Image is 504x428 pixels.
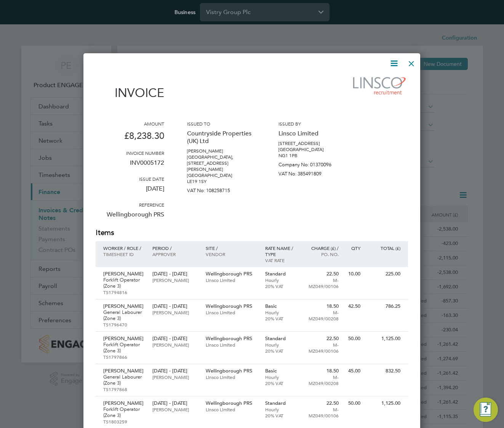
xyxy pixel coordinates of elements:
[103,336,145,342] p: [PERSON_NAME]
[265,336,298,342] p: Standard
[96,150,164,156] h3: Invoice number
[368,368,400,374] p: 832.50
[278,121,347,127] h3: Issued by
[96,176,164,182] h3: Issue date
[206,251,258,257] p: Vendor
[306,277,339,289] p: M-MZ049/00106
[187,127,256,148] p: Countryside Properties (UK) Ltd
[152,406,198,412] p: [PERSON_NAME]
[152,251,198,257] p: Approver
[265,342,298,348] p: Hourly
[103,271,145,277] p: [PERSON_NAME]
[346,336,360,342] p: 50.00
[174,9,195,16] label: Business
[103,342,145,354] p: Forklift Operator (Zone 3)
[103,303,145,309] p: [PERSON_NAME]
[346,368,360,374] p: 45.00
[265,400,298,406] p: Standard
[96,127,164,150] p: £8,238.30
[265,368,298,374] p: Basic
[278,127,347,140] p: Linsco Limited
[152,336,198,342] p: [DATE] - [DATE]
[265,315,298,321] p: 20% VAT
[306,342,339,354] p: M-MZ049/00106
[306,245,339,251] p: Charge (£) /
[265,245,298,257] p: Rate name / type
[265,257,298,263] p: VAT rate
[278,153,347,159] p: NG1 1PB
[206,374,258,380] p: Linsco Limited
[152,277,198,283] p: [PERSON_NAME]
[96,86,164,100] h1: Invoice
[152,342,198,348] p: [PERSON_NAME]
[265,271,298,277] p: Standard
[206,336,258,342] p: Wellingborough PRS
[278,168,347,177] p: VAT No: 385491809
[346,303,360,309] p: 42.50
[265,406,298,412] p: Hourly
[96,202,164,208] h3: Reference
[306,374,339,386] p: M-MZ049/00208
[346,271,360,277] p: 10.00
[306,251,339,257] p: Po. No.
[346,400,360,406] p: 50.00
[265,283,298,289] p: 20% VAT
[152,245,198,251] p: Period /
[265,412,298,418] p: 20% VAT
[265,348,298,354] p: 20% VAT
[103,368,145,374] p: [PERSON_NAME]
[306,368,339,374] p: 18.50
[206,400,258,406] p: Wellingborough PRS
[152,400,198,406] p: [DATE] - [DATE]
[368,245,400,251] p: Total (£)
[278,159,347,168] p: Company No: 01370096
[103,400,145,406] p: [PERSON_NAME]
[368,271,400,277] p: 225.00
[103,321,145,328] p: TS1796470
[187,172,256,178] p: [GEOGRAPHIC_DATA]
[96,228,408,238] h2: Items
[265,277,298,283] p: Hourly
[96,121,164,127] h3: Amount
[103,354,145,360] p: TS1797866
[206,277,258,283] p: Linsco Limited
[152,374,198,380] p: [PERSON_NAME]
[368,400,400,406] p: 1,125.00
[187,121,256,127] h3: Issued to
[103,374,145,386] p: General Labourer (Zone 3)
[103,406,145,418] p: Forklift Operator (Zone 3)
[152,309,198,315] p: [PERSON_NAME]
[103,418,145,425] p: TS1803259
[206,368,258,374] p: Wellingborough PRS
[368,336,400,342] p: 1,125.00
[206,406,258,412] p: Linsco Limited
[278,140,347,146] p: [STREET_ADDRESS]
[346,245,360,251] p: QTY
[152,303,198,309] p: [DATE] - [DATE]
[278,146,347,153] p: [GEOGRAPHIC_DATA]
[206,342,258,348] p: Linsco Limited
[206,271,258,277] p: Wellingborough PRS
[152,368,198,374] p: [DATE] - [DATE]
[206,245,258,251] p: Site /
[265,309,298,315] p: Hourly
[306,271,339,277] p: 22.50
[306,406,339,418] p: M-MZ049/00106
[103,386,145,392] p: TS1797868
[349,74,408,97] img: linsco-logo-remittance.png
[368,303,400,309] p: 786.25
[96,182,164,202] p: [DATE]
[187,185,256,194] p: VAT No: 108258715
[306,309,339,321] p: M-MZ049/00208
[103,289,145,295] p: TS1794816
[206,309,258,315] p: Linsco Limited
[103,309,145,321] p: General Labourer (Zone 3)
[306,336,339,342] p: 22.50
[187,148,256,172] p: [PERSON_NAME][GEOGRAPHIC_DATA], [STREET_ADDRESS][PERSON_NAME]
[265,374,298,380] p: Hourly
[187,178,256,185] p: LE19 1SY
[152,271,198,277] p: [DATE] - [DATE]
[306,303,339,309] p: 18.50
[96,156,164,176] p: INV0005172
[103,277,145,289] p: Forklift Operator (Zone 3)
